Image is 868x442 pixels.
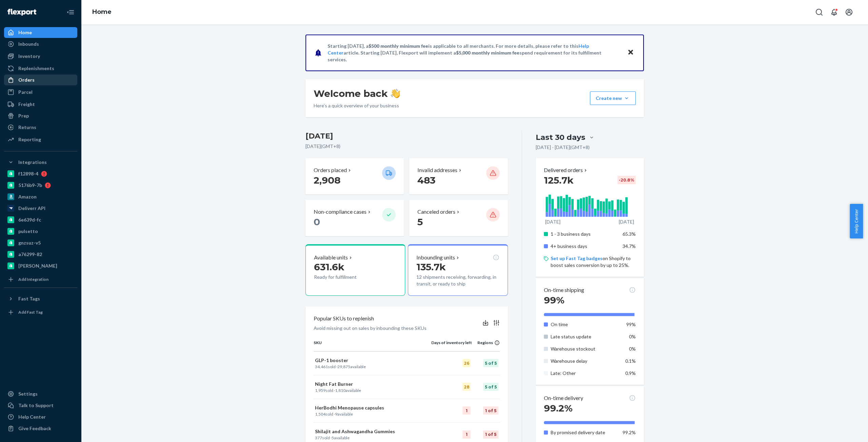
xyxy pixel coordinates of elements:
[544,166,588,174] p: Delivered orders
[4,75,77,85] a: Orders
[4,191,77,202] a: Amazon
[332,435,334,440] span: 5
[18,414,46,420] div: Help Center
[544,286,584,294] p: On-time shipping
[472,340,500,345] div: Regions
[18,276,48,282] div: Add Integration
[544,174,574,186] span: 125.7k
[18,216,41,223] div: 6e639d-fc
[18,41,39,47] div: Inbounds
[315,435,322,440] span: 377
[315,388,325,393] span: 1,959
[305,143,508,150] p: [DATE] ( GMT+8 )
[7,9,36,16] img: Flexport logo
[18,262,57,269] div: [PERSON_NAME]
[305,131,508,142] h3: [DATE]
[4,388,77,399] a: Settings
[4,274,77,285] a: Add Integration
[18,124,36,131] div: Returns
[483,383,498,391] div: 5 of 5
[812,5,826,19] button: Open Search Box
[315,364,430,370] p: sold · available
[314,340,431,351] th: SKU
[18,251,42,258] div: a76299-82
[18,112,29,119] div: Prep
[335,412,337,417] span: 9
[314,208,367,216] p: Non-compliance cases
[551,231,617,237] p: 1 - 3 business days
[18,65,54,72] div: Replenishments
[18,309,43,315] div: Add Fast Tag
[18,77,35,83] div: Orders
[850,204,863,238] button: Help Center
[416,254,455,261] p: Inbounding units
[483,430,498,439] div: 1 of 5
[551,429,617,436] p: By promised delivery date
[456,50,519,56] span: $5,000 monthly minimum fee
[551,321,617,328] p: On time
[335,388,346,393] span: 1,810
[314,254,348,261] p: Available units
[315,428,430,435] p: Shilajit and Ashwagandha Gummies
[18,228,38,235] div: pulsetto
[315,357,430,364] p: GLP-1 booster
[536,132,585,143] div: Last 30 days
[416,261,446,273] span: 135.7k
[18,205,45,212] div: Deliverr API
[314,174,340,186] span: 2,908
[483,359,498,367] div: 5 of 5
[18,170,38,177] div: f12898-4
[4,63,77,74] a: Replenishments
[18,391,38,397] div: Settings
[4,87,77,98] a: Parcel
[626,48,635,58] button: Close
[18,239,41,246] div: gnzsuz-v5
[4,122,77,133] a: Returns
[305,200,404,236] button: Non-compliance cases 0
[18,29,32,36] div: Home
[4,168,77,179] a: f12898-4
[314,87,400,100] h1: Welcome back
[417,216,423,228] span: 5
[544,294,565,306] span: 99%
[4,134,77,145] a: Reporting
[4,237,77,248] a: gnzsuz-v5
[4,157,77,168] button: Integrations
[544,402,573,414] span: 99.2%
[4,423,77,434] button: Give Feedback
[314,274,377,280] p: Ready for fulfillment
[462,406,471,415] div: 1
[18,89,33,96] div: Parcel
[623,243,636,249] span: 34.7%
[4,214,77,225] a: 6e639d-fc
[315,381,430,387] p: Night Fat Burner
[328,43,621,63] p: Starting [DATE], a is applicable to all merchants. For more details, please refer to this article...
[416,274,499,287] p: 12 shipments receiving, forwarding, in transit, or ready to ship
[314,325,427,332] p: Avoid missing out on sales by inbounding these SKUs
[623,231,636,237] span: 65.3%
[551,345,617,352] p: Warehouse stockout
[314,216,320,228] span: 0
[625,370,636,376] span: 0.9%
[337,364,350,369] span: 29,875
[551,333,617,340] p: Late status update
[315,364,328,369] span: 34,461
[842,5,856,19] button: Open account menu
[305,244,405,296] button: Available units631.6kReady for fulfillment
[4,203,77,214] a: Deliverr API
[626,321,636,327] span: 99%
[315,387,430,393] p: sold · available
[409,158,508,194] button: Invalid addresses 483
[590,91,636,105] button: Create new
[4,51,77,62] a: Inventory
[4,400,77,411] a: Talk to Support
[536,144,590,151] p: [DATE] - [DATE] ( GMT+8 )
[545,218,560,225] p: [DATE]
[18,53,40,60] div: Inventory
[4,110,77,121] a: Prep
[315,404,430,411] p: HerBodhi Menopause capsules
[462,359,471,367] div: 26
[617,176,636,184] div: -20.8 %
[18,295,40,302] div: Fast Tags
